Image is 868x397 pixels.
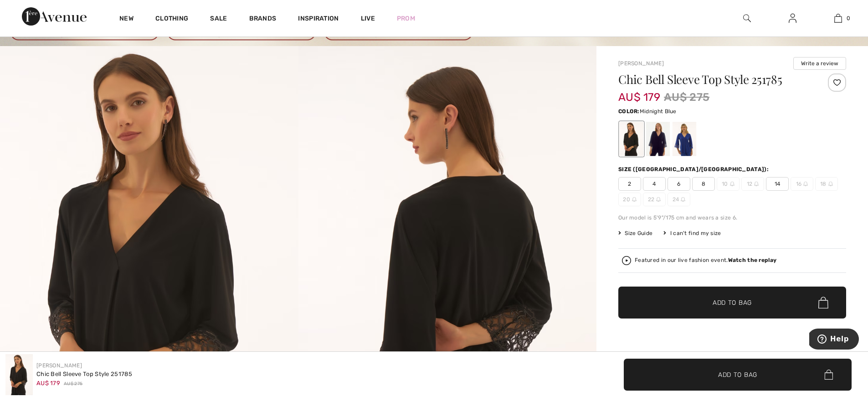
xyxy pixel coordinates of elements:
[809,329,859,351] iframe: Opens a widget where you can find more information
[828,182,833,186] img: ring-m.svg
[618,165,770,173] div: Size ([GEOGRAPHIC_DATA]/[GEOGRAPHIC_DATA]):
[643,177,666,191] span: 4
[668,177,690,191] span: 6
[64,381,82,387] span: AU$ 275
[5,354,33,395] img: Chic Bell Sleeve Top Style 251785
[646,122,670,156] div: Midnight Blue
[815,177,838,191] span: 18
[718,370,757,379] span: Add to Bag
[664,89,709,105] span: AU$ 275
[632,197,637,202] img: ring-m.svg
[618,108,640,115] span: Color:
[791,177,813,191] span: 16
[754,182,759,186] img: ring-m.svg
[728,257,777,263] strong: Watch the replay
[781,13,804,24] a: Sign In
[618,82,660,104] span: AU$ 179
[766,177,789,191] span: 14
[816,13,860,24] a: 0
[620,122,643,156] div: Black
[618,287,846,319] button: Add to Bag
[663,229,721,237] div: I can't find my size
[834,13,842,24] img: My Bag
[743,13,751,24] img: search the website
[298,15,339,24] span: Inspiration
[622,256,631,265] img: Watch the replay
[618,214,846,222] div: Our model is 5'9"/175 cm and wears a size 6.
[635,257,776,263] div: Featured in our live fashion event.
[22,7,87,26] img: 1ère Avenue
[730,182,734,186] img: ring-m.svg
[361,14,375,23] a: Live
[803,182,808,186] img: ring-m.svg
[36,380,60,387] span: AU$ 179
[824,370,833,380] img: Bag.svg
[793,57,846,70] button: Write a review
[618,229,652,237] span: Size Guide
[618,73,808,85] h1: Chic Bell Sleeve Top Style 251785
[789,13,796,24] img: My Info
[741,177,764,191] span: 12
[656,197,661,202] img: ring-m.svg
[717,177,740,191] span: 10
[624,359,852,391] button: Add to Bag
[640,108,677,115] span: Midnight Blue
[397,14,415,23] a: Prom
[618,60,664,67] a: [PERSON_NAME]
[249,15,277,24] a: Brands
[210,15,227,24] a: Sale
[119,15,134,24] a: New
[668,193,690,206] span: 24
[681,197,685,202] img: ring-m.svg
[713,298,752,308] span: Add to Bag
[618,177,641,191] span: 2
[692,177,715,191] span: 8
[847,14,850,22] span: 0
[818,297,828,308] img: Bag.svg
[673,122,696,156] div: Royal Sapphire 163
[643,193,666,206] span: 22
[36,362,82,369] a: [PERSON_NAME]
[155,15,188,24] a: Clothing
[36,370,132,379] div: Chic Bell Sleeve Top Style 251785
[618,193,641,206] span: 20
